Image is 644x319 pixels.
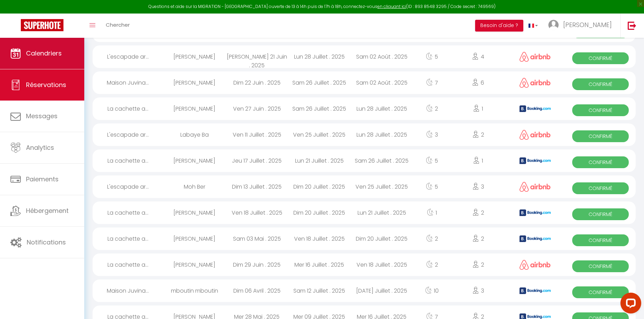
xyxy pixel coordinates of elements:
[548,20,559,30] img: ...
[101,14,135,38] a: Chercher
[563,20,612,29] span: [PERSON_NAME]
[26,143,54,152] span: Analytics
[628,21,636,30] img: logout
[377,3,406,9] a: en cliquant ici
[21,19,63,31] img: Super Booking
[26,80,66,89] span: Réservations
[475,20,523,32] button: Besoin d'aide ?
[27,238,66,247] span: Notifications
[26,206,69,215] span: Hébergement
[543,14,620,38] a: ... [PERSON_NAME]
[615,290,644,319] iframe: LiveChat chat widget
[26,49,62,58] span: Calendriers
[26,112,58,120] span: Messages
[106,21,130,28] span: Chercher
[26,175,59,183] span: Paiements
